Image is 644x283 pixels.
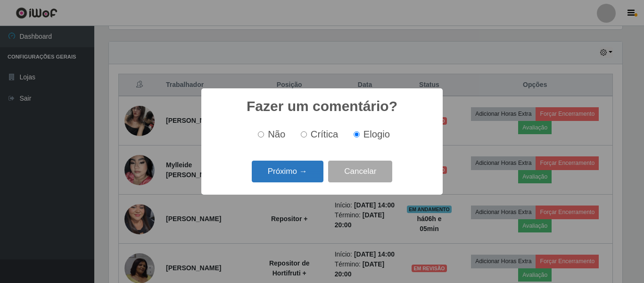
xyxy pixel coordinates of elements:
input: Não [258,131,264,137]
button: Próximo → [252,161,323,183]
span: Crítica [311,129,339,139]
input: Crítica [301,131,307,137]
span: Não [268,129,285,139]
button: Cancelar [328,161,392,183]
h2: Fazer um comentário? [247,98,397,115]
span: Elogio [363,129,390,139]
input: Elogio [354,131,360,137]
